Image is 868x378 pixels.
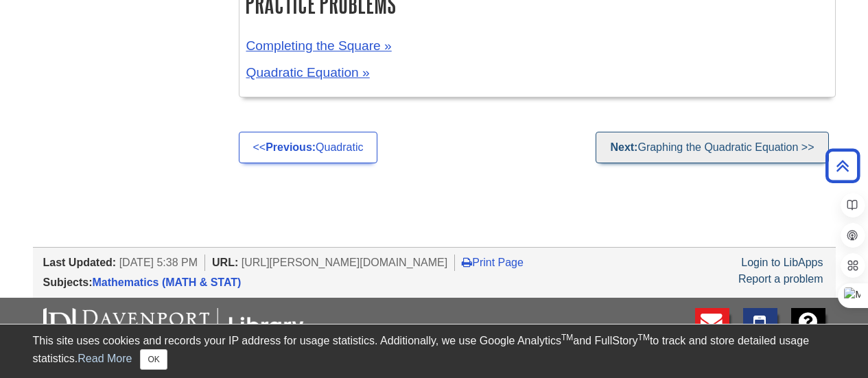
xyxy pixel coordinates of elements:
sup: TM [561,333,573,342]
img: DU Libraries [43,308,304,344]
a: Completing the Square » [246,38,392,53]
span: Subjects: [43,276,93,288]
a: Back to Top [821,156,865,175]
span: [DATE] 5:38 PM [119,257,198,268]
a: FAQ [791,308,825,355]
span: URL: [212,257,238,268]
strong: Previous: [266,141,316,153]
span: Last Updated: [43,257,117,268]
a: <<Previous:Quadratic [239,132,378,163]
span: [URL][PERSON_NAME][DOMAIN_NAME] [242,257,448,268]
a: Text [743,308,777,355]
a: Print Page [462,257,524,268]
a: Login to LibApps [741,257,823,268]
a: Next:Graphing the Quadratic Equation >> [596,132,828,163]
a: Report a problem [738,273,823,285]
sup: TM [638,333,650,342]
a: Mathematics (MATH & STAT) [93,276,242,288]
button: Close [140,349,167,370]
i: Print Page [462,257,472,268]
strong: Next: [610,141,637,153]
a: Read More [78,353,132,364]
a: E-mail [695,308,729,355]
div: This site uses cookies and records your IP address for usage statistics. Additionally, we use Goo... [33,333,836,370]
a: Quadratic Equation » [246,65,370,80]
